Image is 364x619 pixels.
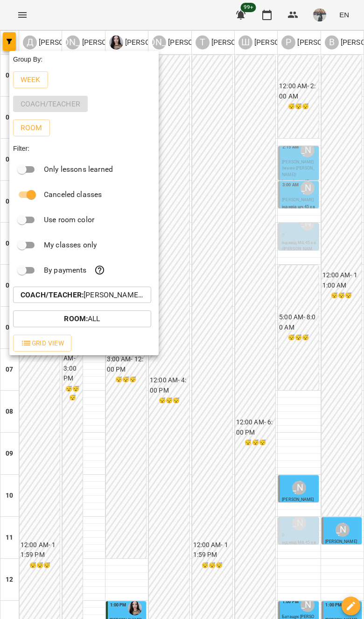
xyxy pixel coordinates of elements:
button: Room [13,120,50,136]
div: Group By: [9,51,159,68]
p: My classes only [44,239,97,251]
b: Room : [64,314,88,323]
button: Room:All [13,310,151,327]
p: By payments [44,265,87,276]
p: [PERSON_NAME],[PERSON_NAME],[PERSON_NAME],[PERSON_NAME],[PERSON_NAME],[PERSON_NAME],[PERSON_NAME]... [21,289,144,301]
p: Canceled classes [44,189,102,200]
button: Coach/Teacher:[PERSON_NAME],[PERSON_NAME],[PERSON_NAME],[PERSON_NAME],[PERSON_NAME],[PERSON_NAME]... [13,287,151,303]
b: Coach/Teacher : [21,290,84,299]
p: Use room color [44,214,94,225]
p: Week [21,74,41,85]
p: Room [21,122,42,134]
p: Only lessons learned [44,164,113,175]
button: Grid View [13,335,71,352]
div: Filter: [9,140,159,157]
span: Grid View [21,338,64,349]
button: Week [13,71,48,88]
p: All [64,313,100,324]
